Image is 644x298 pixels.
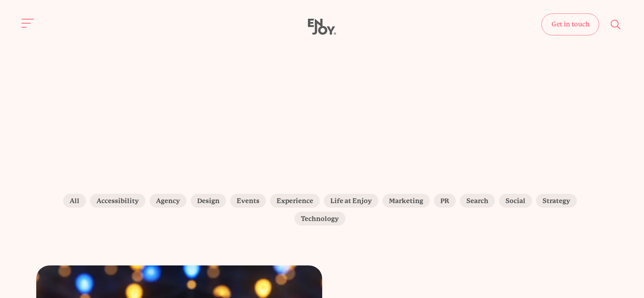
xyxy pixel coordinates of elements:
[63,194,86,208] label: All
[270,194,320,208] label: Experience
[382,194,430,208] label: Marketing
[324,194,378,208] label: Life at Enjoy
[434,194,456,208] label: PR
[191,194,226,208] label: Design
[541,13,599,35] a: Get in touch
[536,194,577,208] label: Strategy
[460,194,495,208] label: Search
[295,212,345,226] label: Technology
[499,194,532,208] label: Social
[230,194,266,208] label: Events
[90,194,145,208] label: Accessibility
[149,194,187,208] label: Agency
[607,16,624,33] button: Site search
[20,15,37,32] button: Site navigation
